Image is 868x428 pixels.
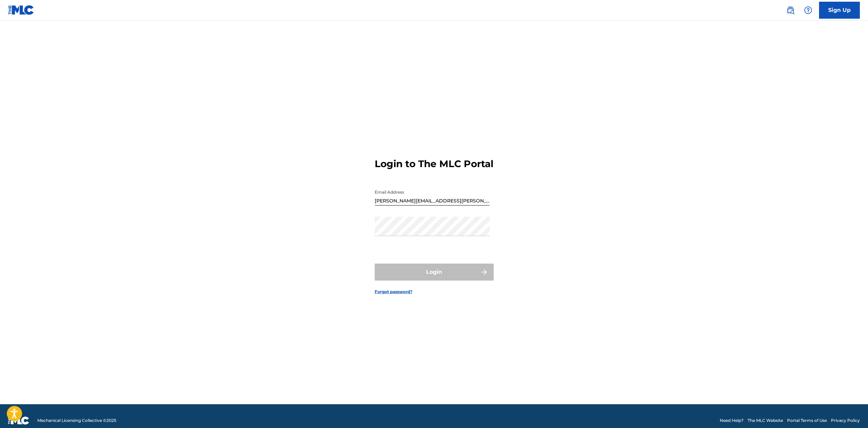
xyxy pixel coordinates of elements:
img: logo [8,416,29,425]
img: help [804,6,812,14]
a: Need Help? [720,417,744,424]
a: Forgot password? [375,289,412,295]
a: The MLC Website [748,417,783,424]
div: Help [801,3,815,17]
a: Privacy Policy [831,417,860,424]
a: Portal Terms of Use [787,417,827,424]
h3: Login to The MLC Portal [375,158,493,170]
a: Sign Up [819,2,860,19]
a: Public Search [784,3,797,17]
span: Mechanical Licensing Collective © 2025 [37,417,116,424]
img: MLC Logo [8,5,34,15]
img: search [786,6,795,14]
